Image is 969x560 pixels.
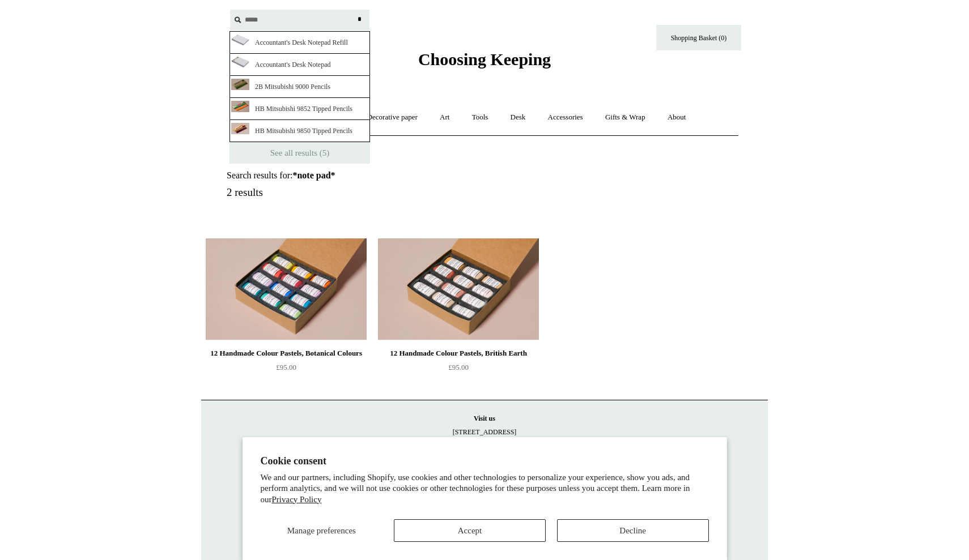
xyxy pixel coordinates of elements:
a: Tools [462,102,499,132]
img: Copyright_Choosing_Keeping_20180213_BS_12215_RT_3_959bf7f0-3325-4c8c-b487-fb68af0354ce_thumb.jpg [231,79,249,90]
div: 12 Handmade Colour Pastels, British Earth [381,347,536,360]
a: See all results (5) [229,142,370,164]
span: £95.00 [448,363,469,371]
a: 12 Handmade Colour Pastels, British Earth 12 Handmade Colour Pastels, British Earth [378,238,539,340]
div: 12 Handmade Colour Pastels, Botanical Colours [209,347,364,360]
a: Privacy Policy [272,495,322,504]
strong: Visit us [474,414,495,422]
img: 0WXdqjbDHh9jlr3XvZ26QZPtPj7jl5bmRzDRRcdLBMs_thumb.png [231,35,249,46]
p: [STREET_ADDRESS] London WC2H 9NS [DATE] - [DATE] 10:30am to 5:30pm [DATE] 10.30am to 6pm [DATE] 1... [212,412,756,507]
img: 12 Handmade Colour Pastels, British Earth [378,238,539,340]
h2: Cookie consent [261,455,709,467]
button: Manage preferences [260,519,382,542]
button: Decline [557,519,709,542]
a: 2B Mitsubishi 9000 Pencils [229,76,370,98]
a: Desk [500,102,536,132]
span: £95.00 [276,363,296,371]
strong: *note pad* [292,170,335,180]
a: Choosing Keeping [418,59,551,67]
a: Shopping Basket (0) [656,25,741,50]
p: We and our partners, including Shopify, use cookies and other technologies to personalize your ex... [261,472,709,506]
a: 12 Handmade Colour Pastels, British Earth £95.00 [378,347,539,393]
a: Gifts & Wrap [595,102,656,132]
a: Art [430,102,460,132]
h1: Search results for: [227,170,498,181]
img: 12 Handmade Colour Pastels, Botanical Colours [206,238,367,340]
a: Accountant's Desk Notepad Refill [229,31,370,54]
img: Copyright_Choosing_Keeping_14008_14007_thumb.jpg [231,123,249,134]
h5: 2 results [227,186,498,199]
img: vLYulzrKRtxeXM4I2cIJbJ7n_harAdOYGBe4PjeZMVg_thumb.png [231,57,249,68]
a: Accountant's Desk Notepad [229,54,370,76]
span: Manage preferences [287,526,356,535]
a: HB Mitsubishi 9850 Tipped Pencils [229,120,370,142]
button: Accept [394,519,546,542]
span: Choosing Keeping [418,50,551,69]
a: About [657,102,696,132]
a: 12 Handmade Colour Pastels, Botanical Colours £95.00 [206,347,367,393]
a: 12 Handmade Colour Pastels, Botanical Colours Close up of the pastels to better showcase colours [206,238,367,340]
a: HB Mitsubishi 9852 Tipped Pencils [229,98,370,120]
img: Copyright_Choosing_Keeping_10737_RT_5368841c-6ef0-4f9c-9fcc-d8d1636a9c6f_thumb.jpg [231,101,249,112]
a: Accessories [538,102,593,132]
a: Decorative paper [357,102,428,132]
